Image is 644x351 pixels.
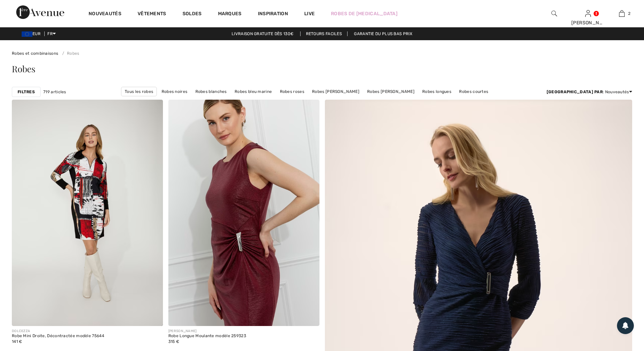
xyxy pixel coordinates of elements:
a: Robes blanches [192,87,230,96]
span: 141 € [12,339,22,344]
a: Marques [218,11,242,18]
div: Robe Longue Moulante modèle 259323 [168,334,246,339]
a: Tous les robes [121,87,157,96]
a: Se connecter [585,10,591,17]
a: Robes [PERSON_NAME] [309,87,363,96]
img: Mes infos [585,9,591,18]
span: EUR [22,31,43,36]
span: 2 [628,10,630,17]
div: DOLCEZZA [12,329,104,334]
a: Retours faciles [300,31,348,36]
div: [PERSON_NAME] [571,19,604,26]
a: Livraison gratuite dès 130€ [226,31,299,36]
a: Soldes [183,11,202,18]
img: Mon panier [619,9,625,18]
img: Robe Mini Droite, Décontractée modèle 75644. As sample [12,100,163,326]
a: Vêtements [138,11,166,18]
a: Robes de [MEDICAL_DATA] [331,10,398,17]
span: FR [47,31,56,36]
a: Nouveautés [89,11,121,18]
a: Live [304,10,315,17]
span: 719 articles [43,89,66,95]
a: Robes [59,51,79,56]
a: Robes noires [158,87,191,96]
a: Robes courtes [456,87,492,96]
a: Robes longues [419,87,455,96]
a: Robes et combinaisons [12,51,58,56]
strong: [GEOGRAPHIC_DATA] par [547,90,603,94]
div: : Nouveautés [547,89,632,95]
a: Robes [PERSON_NAME] [364,87,418,96]
img: Euro [22,31,32,37]
strong: Filtres [18,89,35,95]
div: [PERSON_NAME] [168,329,246,334]
div: Robe Mini Droite, Décontractée modèle 75644 [12,334,104,339]
img: 1ère Avenue [16,5,64,19]
a: Robes bleu marine [231,87,275,96]
a: Garantie du plus bas prix [349,31,418,36]
a: Robe Longue Moulante modèle 259323. Bordeaux [168,100,319,326]
span: Robes [12,63,35,75]
img: recherche [551,9,557,18]
a: Robes roses [277,87,308,96]
a: 2 [605,9,638,18]
span: 315 € [168,339,180,344]
span: Inspiration [258,11,288,18]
